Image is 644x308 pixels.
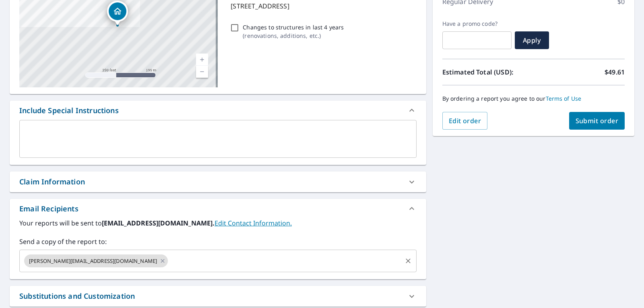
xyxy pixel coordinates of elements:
[10,199,426,218] div: Email Recipients
[243,23,344,31] p: Changes to structures in last 4 years
[521,36,543,45] span: Apply
[19,203,78,214] div: Email Recipients
[19,218,417,228] label: Your reports will be sent to
[24,257,162,265] span: [PERSON_NAME][EMAIL_ADDRESS][DOMAIN_NAME]
[19,105,119,116] div: Include Special Instructions
[196,66,208,78] a: Current Level 17, Zoom Out
[442,67,534,77] p: Estimated Total (USD):
[10,286,426,306] div: Substitutions and Customization
[19,291,135,302] div: Substitutions and Customization
[569,112,625,130] button: Submit order
[19,237,417,246] label: Send a copy of the report to:
[196,54,208,66] a: Current Level 17, Zoom In
[449,116,481,125] span: Edit order
[102,219,215,227] b: [EMAIL_ADDRESS][DOMAIN_NAME].
[24,254,168,267] div: [PERSON_NAME][EMAIL_ADDRESS][DOMAIN_NAME]
[402,255,414,267] button: Clear
[442,95,625,102] p: By ordering a report you agree to our
[442,20,512,27] label: Have a promo code?
[19,176,85,187] div: Claim Information
[107,1,128,26] div: Dropped pin, building 1, Residential property, 129 Deer Creek Dr Waco, TX 76708
[442,112,488,130] button: Edit order
[546,95,582,102] a: Terms of Use
[231,1,413,11] p: [STREET_ADDRESS]
[10,172,426,192] div: Claim Information
[515,31,549,49] button: Apply
[243,31,344,40] p: ( renovations, additions, etc. )
[10,101,426,120] div: Include Special Instructions
[605,67,625,77] p: $49.61
[576,116,619,125] span: Submit order
[215,219,292,227] a: EditContactInfo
